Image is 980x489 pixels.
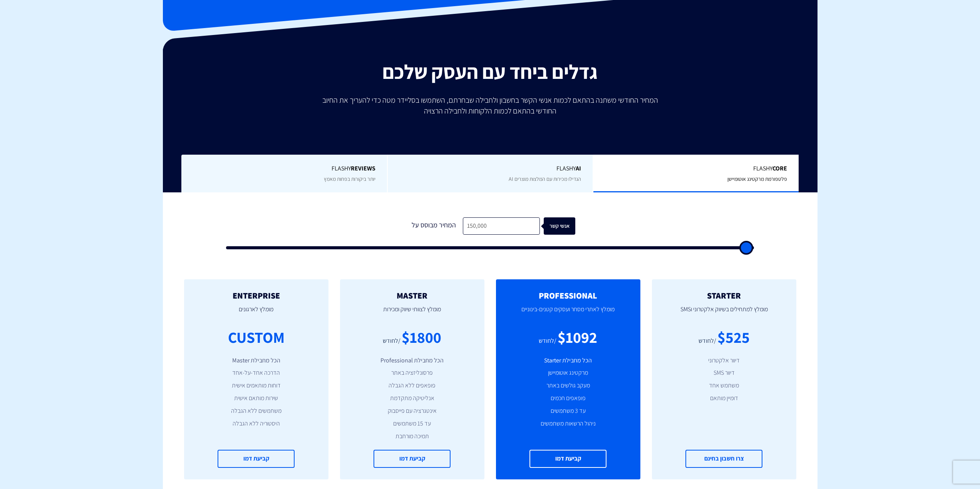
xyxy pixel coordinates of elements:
li: הכל מחבילת Master [196,356,317,365]
div: המחיר מבוסס על [405,217,463,235]
li: תמיכה מורחבת [352,432,473,441]
li: הדרכה אחד-על-אחד [196,369,317,377]
li: אינטגרציה עם פייסבוק [352,407,473,416]
div: $1800 [402,326,441,348]
span: Flashy [193,164,375,173]
a: קביעת דמו [218,450,295,468]
li: פרסונליזציה באתר [352,369,473,377]
li: דיוור אלקטרוני [663,356,785,365]
div: /לחודש [383,337,400,345]
li: עד 3 משתמשים [508,407,629,416]
li: היסטוריה ללא הגבלה [196,419,317,428]
li: דיוור SMS [663,369,785,377]
div: /לחודש [539,337,556,345]
h2: גדלים ביחד עם העסק שלכם [169,61,812,83]
span: הגדילו מכירות עם המלצות מוצרים AI [509,175,581,182]
a: קביעת דמו [374,450,451,468]
span: פלטפורמת מרקטינג אוטומיישן [727,175,787,182]
li: משתמש אחד [663,381,785,390]
li: הכל מחבילת Professional [352,356,473,365]
b: Core [772,164,787,172]
div: $525 [717,326,750,348]
p: מומלץ למתחילים בשיווק אלקטרוני וSMS [663,300,785,326]
a: צרו חשבון בחינם [685,450,762,468]
b: AI [576,164,581,172]
li: מעקב גולשים באתר [508,381,629,390]
li: הכל מחבילת Starter [508,356,629,365]
div: אנשי קשר [556,217,588,235]
h2: MASTER [352,291,473,300]
h2: PROFESSIONAL [508,291,629,300]
li: ניהול הרשאות משתמשים [508,419,629,428]
div: CUSTOM [228,326,285,348]
li: אנליטיקה מתקדמת [352,394,473,403]
p: המחיר החודשי משתנה בהתאם לכמות אנשי הקשר בחשבון ולחבילה שבחרתם, השתמשו בסליידר מטה כדי להעריך את ... [317,95,663,116]
span: Flashy [605,164,787,173]
li: פופאפים חכמים [508,394,629,403]
li: מרקטינג אוטומיישן [508,369,629,377]
p: מומלץ לארגונים [196,300,317,326]
b: REVIEWS [351,164,375,172]
li: דומיין מותאם [663,394,785,403]
li: שירות מותאם אישית [196,394,317,403]
a: קביעת דמו [529,450,606,468]
li: משתמשים ללא הגבלה [196,407,317,416]
span: יותר ביקורות בפחות מאמץ [324,175,375,182]
li: עד 15 משתמשים [352,419,473,428]
p: מומלץ לאתרי מסחר ועסקים קטנים-בינוניים [508,300,629,326]
li: דוחות מותאמים אישית [196,381,317,390]
div: $1092 [558,326,597,348]
h2: STARTER [663,291,785,300]
span: Flashy [399,164,581,173]
div: /לחודש [699,337,716,345]
li: פופאפים ללא הגבלה [352,381,473,390]
p: מומלץ לצוותי שיווק ומכירות [352,300,473,326]
h2: ENTERPRISE [196,291,317,300]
